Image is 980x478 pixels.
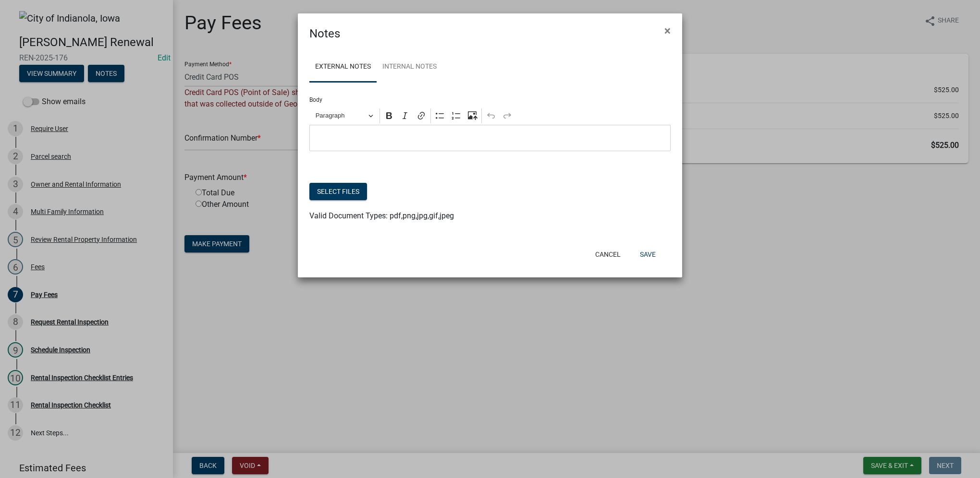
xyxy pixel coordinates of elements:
a: External Notes [309,52,377,83]
div: Editor editing area: main. Press Alt+0 for help. [309,125,671,151]
button: Paragraph, Heading [311,108,378,123]
a: Internal Notes [377,52,442,83]
button: Cancel [588,246,628,263]
label: Body [309,97,322,103]
button: Save [632,246,663,263]
button: Select files [309,183,367,200]
div: Editor toolbar [309,107,671,125]
span: × [664,24,671,37]
h4: Notes [309,25,340,42]
span: Valid Document Types: pdf,png,jpg,gif,jpeg [309,211,454,220]
span: Paragraph [316,110,366,121]
button: Close [657,17,678,44]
